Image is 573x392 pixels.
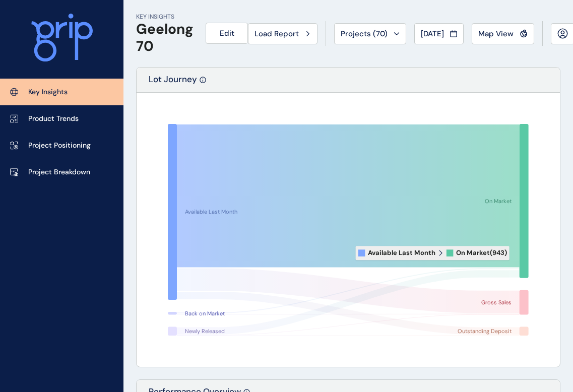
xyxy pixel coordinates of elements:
[136,13,194,21] p: KEY INSIGHTS
[414,23,464,44] button: [DATE]
[149,74,197,92] p: Lot Journey
[206,23,248,44] button: Edit
[220,28,234,38] span: Edit
[421,29,444,39] span: [DATE]
[472,23,534,44] button: Map View
[28,87,68,97] p: Key Insights
[341,29,388,39] span: Projects ( 70 )
[254,29,299,39] span: Load Report
[248,23,317,44] button: Load Report
[28,167,90,177] p: Project Breakdown
[136,21,194,54] h1: Geelong 70
[478,29,514,39] span: Map View
[28,114,79,124] p: Product Trends
[334,23,406,44] button: Projects (70)
[28,141,91,151] p: Project Positioning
